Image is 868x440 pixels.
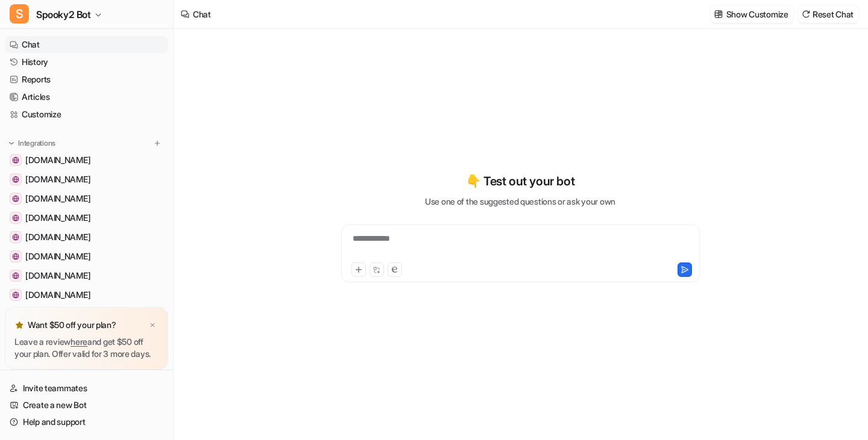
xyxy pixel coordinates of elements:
[153,139,162,147] img: menu_add.svg
[5,137,59,149] button: Integrations
[5,287,168,303] a: www.rifemachineblog.com[DOMAIN_NAME]
[12,214,19,222] img: translate.google.co.uk
[12,176,19,183] img: my.livechatinc.com
[5,267,168,284] a: www.spooky2-mall.com[DOMAIN_NAME]
[12,291,19,299] img: www.rifemachineblog.com
[425,195,615,208] p: Use one of the suggested questions or ask your own
[5,229,168,246] a: www.ahaharmony.com[DOMAIN_NAME]
[726,8,788,20] p: Show Customize
[36,6,91,23] span: Spooky2 Bot
[5,190,168,207] a: app.chatbot.com[DOMAIN_NAME]
[10,4,29,23] span: S
[5,414,168,430] a: Help and support
[12,156,19,164] img: www.mabangerp.com
[25,289,90,301] span: [DOMAIN_NAME]
[25,193,90,205] span: [DOMAIN_NAME]
[5,152,168,169] a: www.mabangerp.com[DOMAIN_NAME]
[5,209,168,226] a: translate.google.co.uk[DOMAIN_NAME]
[7,139,16,147] img: expand menu
[193,8,211,20] div: Chat
[5,380,168,397] a: Invite teammates
[12,195,19,202] img: app.chatbot.com
[5,397,168,414] a: Create a new Bot
[5,106,168,123] a: Customize
[25,173,90,185] span: [DOMAIN_NAME]
[25,270,90,282] span: [DOMAIN_NAME]
[149,321,156,329] img: x
[5,171,168,188] a: my.livechatinc.com[DOMAIN_NAME]
[5,248,168,265] a: chatgpt.com[DOMAIN_NAME]
[5,36,168,53] a: Chat
[12,253,19,260] img: chatgpt.com
[18,138,55,148] p: Integrations
[25,231,90,243] span: [DOMAIN_NAME]
[5,88,168,105] a: Articles
[71,336,87,347] a: here
[5,71,168,88] a: Reports
[802,10,810,19] img: reset
[25,154,90,166] span: [DOMAIN_NAME]
[714,10,723,19] img: customize
[711,5,793,23] button: Show Customize
[466,172,574,190] p: 👇 Test out your bot
[25,212,90,224] span: [DOMAIN_NAME]
[12,234,19,241] img: www.ahaharmony.com
[12,272,19,279] img: www.spooky2-mall.com
[14,336,159,360] p: Leave a review and get $50 off your plan. Offer valid for 3 more days.
[28,319,116,331] p: Want $50 off your plan?
[14,320,24,330] img: star
[798,5,858,23] button: Reset Chat
[25,250,90,262] span: [DOMAIN_NAME]
[5,54,168,70] a: History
